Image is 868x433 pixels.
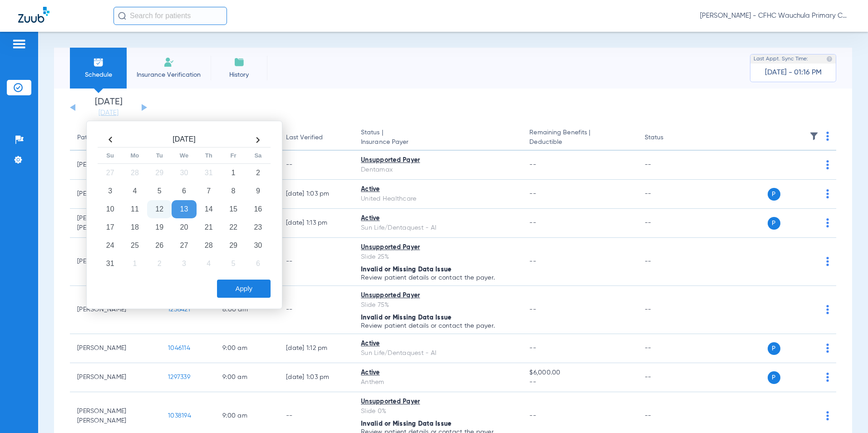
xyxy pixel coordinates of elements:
img: group-dot-blue.svg [826,344,829,353]
th: Status | [354,125,522,151]
span: Insurance Verification [133,70,204,79]
img: group-dot-blue.svg [826,160,829,169]
a: [DATE] [81,108,136,118]
div: Unsupported Payer [361,156,515,165]
td: -- [279,151,354,180]
img: group-dot-blue.svg [826,189,829,198]
span: -- [529,413,536,419]
div: Active [361,339,515,349]
td: -- [637,180,699,209]
div: Last Verified [286,133,346,143]
td: [DATE] 1:03 PM [279,180,354,209]
span: P [768,217,780,230]
img: Search Icon [118,12,126,20]
div: Sun Life/Dentaquest - AI [361,349,515,358]
img: group-dot-blue.svg [826,132,829,141]
span: Invalid or Missing Data Issue [361,315,451,321]
td: 8:00 AM [215,286,279,334]
span: -- [529,378,630,387]
img: hamburger-icon [12,39,26,49]
span: Invalid or Missing Data Issue [361,421,451,427]
span: [PERSON_NAME] - CFHC Wauchula Primary Care Dental [700,11,850,20]
td: -- [637,209,699,238]
div: Slide 25% [361,252,515,262]
span: Schedule [77,70,120,79]
img: group-dot-blue.svg [826,218,829,227]
img: History [234,57,245,68]
span: -- [529,162,536,168]
th: [DATE] [123,133,246,148]
span: $6,000.00 [529,368,630,378]
div: Slide 0% [361,407,515,416]
div: Dentamax [361,165,515,175]
span: -- [529,345,536,351]
td: -- [637,238,699,286]
span: -- [529,191,536,197]
td: 9:00 AM [215,363,279,392]
input: Search for patients [113,7,227,25]
span: 1256421 [168,306,190,313]
span: -- [529,306,536,313]
span: P [768,188,780,201]
img: Schedule [93,57,104,68]
span: Deductible [529,138,630,147]
td: -- [637,334,699,363]
div: Patient Name [77,133,153,143]
img: Manual Insurance Verification [163,57,174,68]
div: Sun Life/Dentaquest - AI [361,223,515,233]
div: Slide 75% [361,300,515,310]
span: 1046114 [168,345,190,351]
div: Unsupported Payer [361,291,515,300]
td: [PERSON_NAME] [70,363,161,392]
td: [DATE] 1:12 PM [279,334,354,363]
div: Active [361,368,515,378]
div: Unsupported Payer [361,397,515,407]
span: P [768,371,780,384]
div: Active [361,185,515,194]
img: group-dot-blue.svg [826,257,829,266]
img: filter.svg [809,132,819,141]
span: Last Appt. Sync Time: [754,54,808,64]
td: 9:00 AM [215,334,279,363]
p: Review patient details or contact the payer. [361,275,515,281]
div: Active [361,214,515,223]
div: Unsupported Payer [361,243,515,252]
li: [DATE] [81,98,136,118]
span: -- [529,258,536,265]
td: -- [279,238,354,286]
div: Anthem [361,378,515,387]
span: [DATE] - 01:16 PM [765,68,822,77]
iframe: Chat Widget [823,389,868,433]
th: Status [637,125,699,151]
img: last sync help info [826,56,833,62]
span: 1297339 [168,374,190,380]
td: -- [279,286,354,334]
span: -- [529,220,536,226]
img: group-dot-blue.svg [826,305,829,314]
span: P [768,342,780,355]
span: 1038194 [168,413,191,419]
p: Review patient details or contact the payer. [361,323,515,329]
div: Patient Name [77,133,117,143]
td: [DATE] 1:03 PM [279,363,354,392]
td: [PERSON_NAME] [70,286,161,334]
span: Invalid or Missing Data Issue [361,266,451,273]
td: -- [637,363,699,392]
div: United Healthcare [361,194,515,204]
span: History [217,70,261,79]
img: Zuub Logo [18,7,49,23]
td: [PERSON_NAME] [70,334,161,363]
span: Insurance Payer [361,138,515,147]
td: [DATE] 1:13 PM [279,209,354,238]
button: Apply [217,280,271,298]
td: -- [637,286,699,334]
img: group-dot-blue.svg [826,373,829,382]
th: Remaining Benefits | [522,125,637,151]
td: -- [637,151,699,180]
div: Last Verified [286,133,323,143]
